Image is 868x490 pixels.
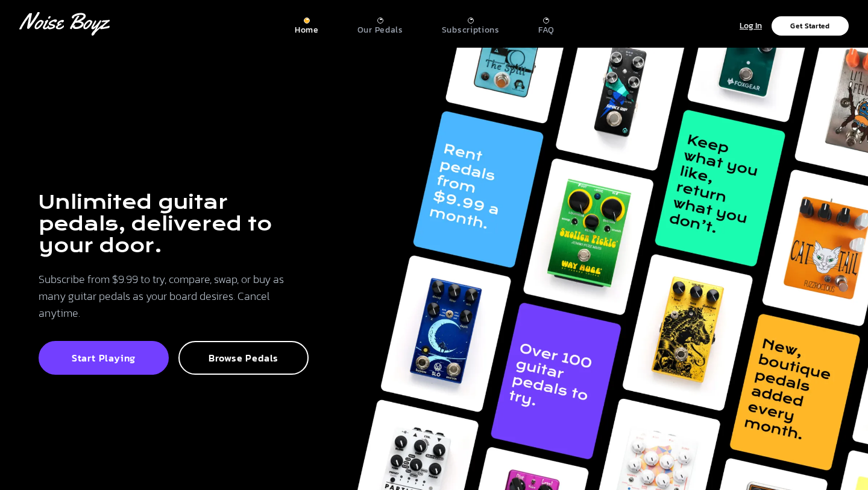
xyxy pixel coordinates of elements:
[192,352,295,364] p: Browse Pedals
[357,25,403,36] p: Our Pedals
[52,352,156,364] p: Start Playing
[442,13,500,36] a: Subscriptions
[39,191,309,256] h1: Unlimited guitar pedals, delivered to your door.
[772,16,849,36] button: Get Started
[538,25,555,36] p: FAQ
[538,13,555,36] a: FAQ
[39,271,309,322] p: Subscribe from $9.99 to try, compare, swap, or buy as many guitar pedals as your board desires. C...
[790,22,829,30] p: Get Started
[295,25,319,36] p: Home
[740,19,762,33] p: Log In
[357,13,403,36] a: Our Pedals
[442,25,500,36] p: Subscriptions
[295,13,319,36] a: Home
